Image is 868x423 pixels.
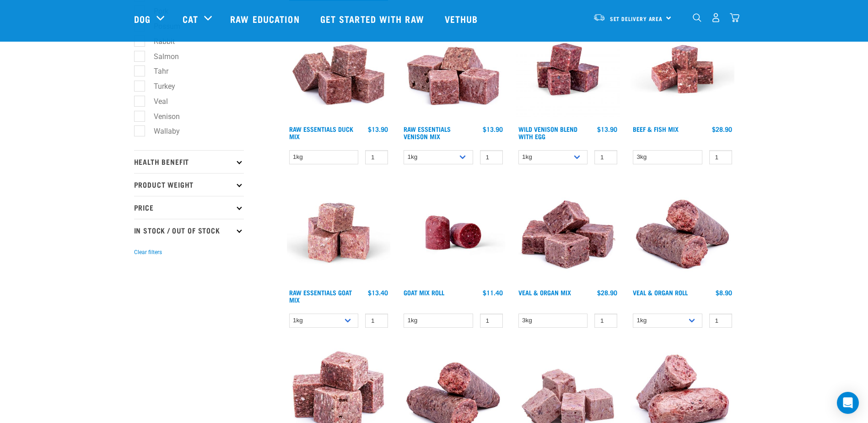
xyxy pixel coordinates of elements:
p: Health Benefit [134,150,244,173]
img: Venison Egg 1616 [516,17,620,121]
p: In Stock / Out Of Stock [134,219,244,242]
img: van-moving.png [593,13,605,22]
a: Beef & Fish Mix [633,127,679,130]
label: Wallaby [139,125,183,137]
div: $28.90 [712,125,732,133]
p: Price [134,196,244,219]
img: home-icon-1@2x.png [693,13,701,22]
img: user.png [711,13,721,22]
a: Vethub [436,0,490,37]
input: 1 [480,314,503,328]
a: Raw Education [221,0,311,37]
input: 1 [365,314,388,328]
img: 1158 Veal Organ Mix 01 [516,181,620,285]
div: $13.40 [368,289,388,296]
div: $8.90 [716,289,732,296]
input: 1 [594,314,617,328]
input: 1 [480,150,503,164]
img: Raw Essentials Chicken Lamb Beef Bulk Minced Raw Dog Food Roll Unwrapped [401,181,505,285]
label: Veal [139,96,172,107]
label: Turkey [139,81,179,92]
input: 1 [365,150,388,164]
label: Salmon [139,51,183,62]
input: 1 [594,150,617,164]
img: 1113 RE Venison Mix 01 [401,17,505,121]
a: Raw Essentials Goat Mix [289,291,352,301]
div: $13.90 [597,125,617,133]
div: Open Intercom Messenger [837,392,859,414]
img: ?1041 RE Lamb Mix 01 [287,17,391,121]
label: Venison [139,111,183,122]
span: Set Delivery Area [610,17,663,20]
button: Clear filters [134,248,162,256]
div: $13.90 [483,125,503,133]
p: Product Weight [134,173,244,196]
img: home-icon@2x.png [730,13,739,22]
a: Veal & Organ Roll [633,291,688,294]
a: Cat [183,12,198,26]
div: $28.90 [597,289,617,296]
input: 1 [709,314,732,328]
a: Get started with Raw [311,0,436,37]
img: Goat M Ix 38448 [287,181,391,285]
a: Raw Essentials Duck Mix [289,127,353,138]
div: $13.90 [368,125,388,133]
a: Wild Venison Blend with Egg [518,127,577,138]
img: Beef Mackerel 1 [631,17,734,121]
div: $11.40 [483,289,503,296]
a: Raw Essentials Venison Mix [404,127,451,138]
a: Veal & Organ Mix [518,291,571,294]
label: Tahr [139,65,172,77]
input: 1 [709,150,732,164]
a: Goat Mix Roll [404,291,444,294]
img: Veal Organ Mix Roll 01 [631,181,734,285]
a: Dog [134,12,151,26]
